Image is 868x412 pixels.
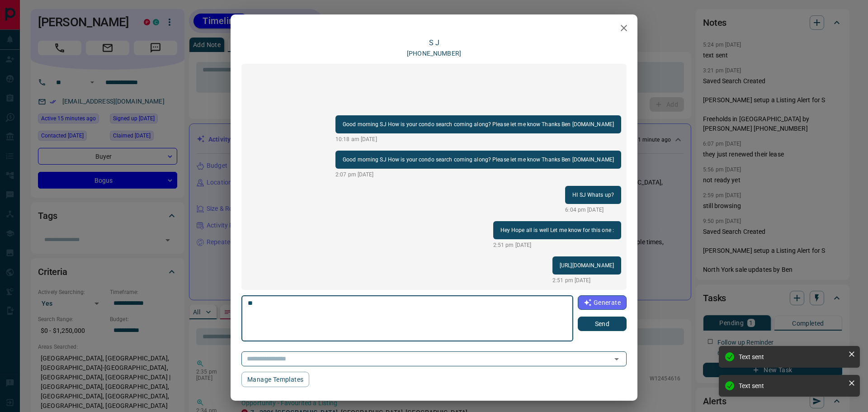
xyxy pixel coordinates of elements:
[578,295,627,310] button: Generate
[500,225,614,236] p: Hey Hope all is well Let me know for this one :
[335,170,621,179] p: 2:07 pm [DATE]
[560,260,614,271] p: [URL][DOMAIN_NAME]
[335,135,621,143] p: 10:18 am [DATE]
[572,189,614,200] p: HI SJ Whats up?
[493,241,621,249] p: 2:51 pm [DATE]
[552,276,621,284] p: 2:51 pm [DATE]
[739,353,844,360] div: Text sent
[565,206,621,214] p: 6:04 pm [DATE]
[241,372,309,387] button: Manage Templates
[739,382,844,389] div: Text sent
[343,154,614,165] p: Good morning SJ How is your condo search coming along? Please let me know Thanks Ben [DOMAIN_NAME]
[610,353,623,365] button: Open
[429,38,439,47] a: S J
[578,317,627,331] button: Send
[407,49,461,58] p: [PHONE_NUMBER]
[343,119,614,130] p: Good morning SJ How is your condo search coming along? Please let me know Thanks Ben [DOMAIN_NAME]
